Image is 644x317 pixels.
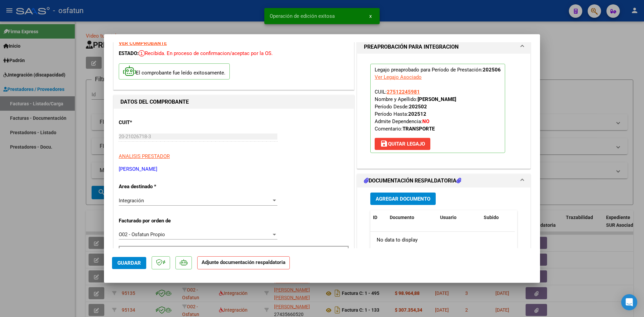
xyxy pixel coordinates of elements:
mat-icon: save [380,140,388,148]
button: Guardar [112,257,146,269]
span: 27512245981 [387,89,420,95]
span: Guardar [117,260,141,266]
mat-expansion-panel-header: DOCUMENTACIÓN RESPALDATORIA [357,174,530,188]
strong: NO [422,118,429,124]
strong: 202512 [408,111,426,117]
p: Legajo preaprobado para Período de Prestación: [370,64,505,153]
div: Ver Legajo Asociado [375,73,422,81]
div: Open Intercom Messenger [621,294,637,310]
datatable-header-cell: ID [370,210,387,225]
span: CUIL: Nombre y Apellido: Período Desde: Período Hasta: Admite Dependencia: [375,89,456,132]
p: CUIT [119,119,188,126]
strong: 202502 [409,104,427,110]
span: Recibida. En proceso de confirmacion/aceptac por la OS. [139,50,273,56]
datatable-header-cell: Usuario [437,210,481,225]
span: Integración [119,198,144,204]
span: O02 - Osfatun Propio [119,231,165,237]
div: PREAPROBACIÓN PARA INTEGRACION [357,54,530,168]
strong: DATOS DEL COMPROBANTE [120,99,189,105]
strong: TRANSPORTE [402,126,435,132]
p: Area destinado * [119,183,188,191]
button: x [364,10,377,22]
p: El comprobante fue leído exitosamente. [119,63,230,80]
datatable-header-cell: Acción [515,210,548,225]
datatable-header-cell: Subido [481,210,515,225]
span: Quitar Legajo [380,141,425,147]
span: Documento [390,215,414,220]
span: ESTADO: [119,50,139,56]
span: Subido [484,215,499,220]
a: VER COMPROBANTE [119,40,167,46]
strong: [PERSON_NAME] [418,96,456,102]
span: ID [373,215,377,220]
h1: DOCUMENTACIÓN RESPALDATORIA [364,177,461,185]
span: Usuario [440,215,457,220]
h1: PREAPROBACIÓN PARA INTEGRACION [364,43,459,51]
span: Agregar Documento [376,196,430,202]
strong: Adjunte documentación respaldatoria [202,259,285,265]
button: Agregar Documento [370,193,436,205]
span: Comentario: [375,126,435,132]
p: [PERSON_NAME] [119,165,349,173]
strong: 202506 [483,67,501,73]
mat-expansion-panel-header: PREAPROBACIÓN PARA INTEGRACION [357,40,530,54]
button: Quitar Legajo [375,138,430,150]
span: Operación de edición exitosa [270,13,335,19]
div: No data to display [370,232,515,249]
p: Facturado por orden de [119,217,188,225]
datatable-header-cell: Documento [387,210,437,225]
span: x [369,13,372,19]
span: ANALISIS PRESTADOR [119,153,170,159]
